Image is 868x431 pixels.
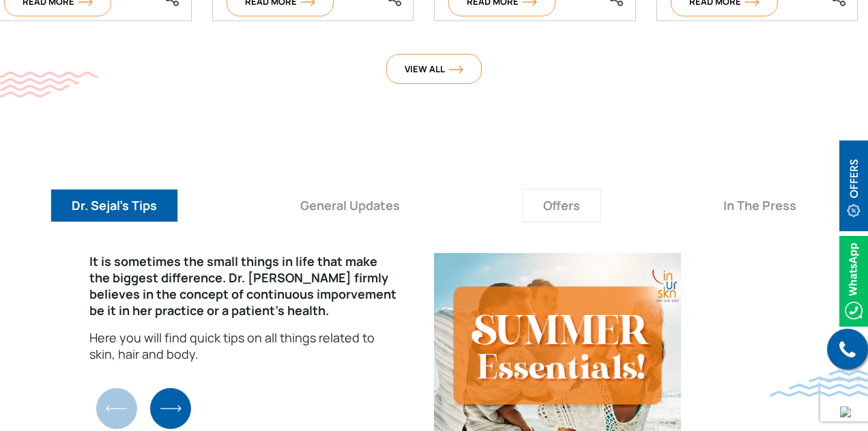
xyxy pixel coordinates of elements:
button: General Updates [279,189,421,222]
span: View All [405,63,463,75]
img: offerBt [839,140,868,231]
p: It is sometimes the small things in life that make the biggest difference. Dr. [PERSON_NAME] firm... [89,253,400,318]
img: up-blue-arrow.svg [840,406,851,417]
p: Here you will find quick tips on all things related to skin, hair and body. [89,329,400,362]
img: BlueNextArrow [150,388,191,429]
div: Next slide [150,388,191,429]
button: Dr. Sejal's Tips [50,189,178,222]
button: In The Press [702,189,818,222]
button: Offers [522,189,601,222]
a: Whatsappicon [839,273,868,288]
img: bluewave [770,370,868,397]
a: View Allorange-arrow [386,54,482,84]
img: Whatsappicon [839,236,868,327]
img: orange-arrow [448,65,463,74]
